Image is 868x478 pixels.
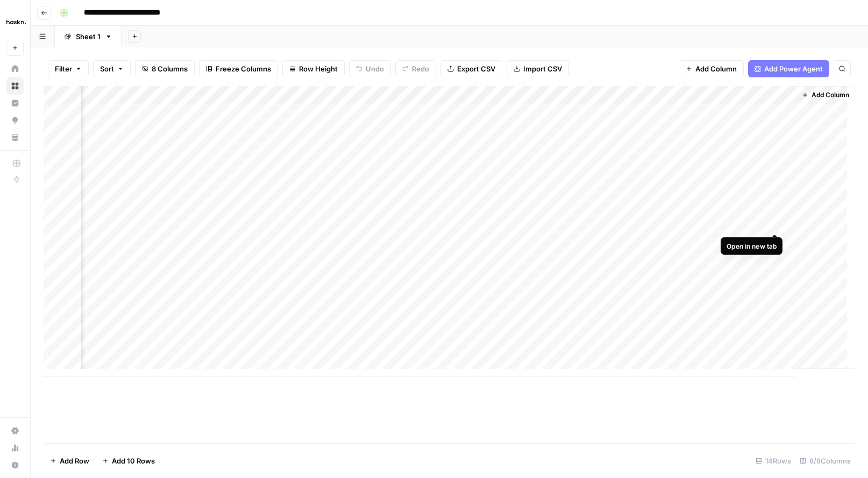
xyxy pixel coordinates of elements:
img: Haskn Logo [6,12,26,32]
span: Freeze Columns [216,63,271,74]
span: Undo [366,63,384,74]
a: Sheet 1 [55,26,122,47]
button: Row Height [282,60,345,77]
div: Sheet 1 [76,31,101,42]
span: Row Height [299,63,338,74]
button: Export CSV [440,60,502,77]
a: Home [6,60,24,77]
button: Filter [48,60,89,77]
span: Import CSV [523,63,562,74]
a: Browse [6,77,24,95]
span: 8 Columns [152,63,188,74]
a: Usage [6,439,24,457]
a: Insights [6,95,24,112]
button: Freeze Columns [199,60,278,77]
button: Add Power Agent [748,60,829,77]
a: Your Data [6,129,24,146]
div: Open in new tab [727,241,777,251]
span: Add Row [60,455,89,466]
div: 8/8 Columns [795,452,855,469]
a: Settings [6,422,24,439]
button: Sort [93,60,131,77]
a: Opportunities [6,112,24,129]
button: Help + Support [6,457,24,474]
div: 14 Rows [751,452,795,469]
button: Add 10 Rows [96,452,161,469]
span: Add Column [695,63,737,74]
button: Undo [349,60,391,77]
button: Redo [395,60,436,77]
button: Add Column [798,88,853,102]
span: Redo [412,63,429,74]
span: Export CSV [457,63,495,74]
button: Import CSV [507,60,569,77]
button: Add Row [44,452,96,469]
button: 8 Columns [135,60,195,77]
span: Sort [100,63,114,74]
span: Add Power Agent [764,63,823,74]
span: Add 10 Rows [112,455,155,466]
span: Filter [55,63,72,74]
span: Add Column [812,90,849,100]
button: Add Column [679,60,744,77]
button: Workspace: Haskn [6,9,24,35]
